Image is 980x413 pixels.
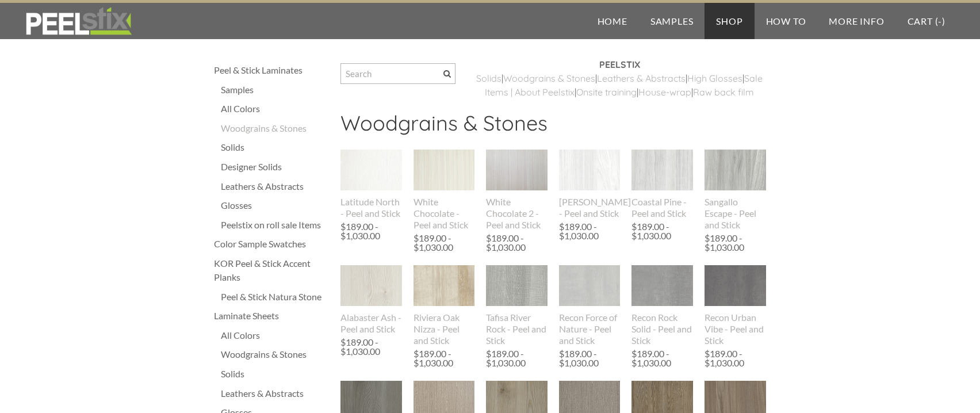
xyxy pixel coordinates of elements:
a: [PERSON_NAME] - Peel and Stick [559,150,621,219]
a: House-wrap [638,86,691,98]
a: All Colors [221,102,329,116]
div: Tafisa River Rock - Peel and Stick [486,312,548,346]
a: Alabaster Ash - Peel and Stick [340,265,402,334]
img: s832171791223022656_p891_i1_w1536.jpeg [631,253,693,319]
div: Solids [221,367,329,381]
div: Coastal Pine - Peel and Stick [631,196,693,219]
div: Peelstix on roll sale Items [221,218,329,232]
a: Leathers & Abstract [597,72,681,84]
div: $189.00 - $1,030.00 [340,338,399,356]
a: Recon Urban Vibe - Peel and Stick [705,265,766,346]
a: KOR Peel & Stick Accent Planks [214,257,329,284]
div: $189.00 - $1,030.00 [486,349,545,368]
a: Color Sample Swatches [214,237,329,251]
a: Woodgrains & Stones [221,347,329,361]
span: - [938,16,942,26]
span: | [595,72,597,84]
img: s832171791223022656_p691_i2_w640.jpeg [414,265,475,306]
a: White Chocolate 2 - Peel and Stick [486,150,548,230]
div: White Chocolate - Peel and Stick [414,196,475,231]
span: Search [443,70,451,78]
img: s832171791223022656_p779_i1_w640.jpeg [705,131,766,210]
div: $189.00 - $1,030.00 [631,222,690,240]
a: Woodgrains & Stones [221,121,329,135]
a: Home [586,3,639,39]
img: s832171791223022656_p793_i1_w640.jpeg [486,131,548,210]
a: Coastal Pine - Peel and Stick [631,150,693,219]
strong: PEELSTIX [599,59,640,70]
a: Solids [221,140,329,154]
img: REFACE SUPPLIES [23,7,134,36]
a: High Glosses [687,72,742,84]
div: [PERSON_NAME] - Peel and Stick [559,196,621,219]
img: s832171791223022656_p644_i1_w307.jpeg [486,265,548,306]
a: White Chocolate - Peel and Stick [414,150,475,230]
a: Leathers & Abstracts [221,179,329,193]
div: $189.00 - $1,030.00 [340,222,399,240]
img: s832171791223022656_p841_i1_w690.png [559,129,621,212]
a: s [591,72,595,84]
div: $189.00 - $1,030.00 [705,234,763,252]
div: $189.00 - $1,030.00 [631,349,690,368]
span: | [575,86,576,98]
a: Designer Solids [221,160,329,174]
span: | [691,86,693,98]
a: s [681,72,686,84]
a: Leathers & Abstracts [221,387,329,400]
a: Woodgrains & Stone [503,72,591,84]
a: Samples [221,83,329,97]
div: White Chocolate 2 - Peel and Stick [486,196,548,231]
a: Recon Force of Nature - Peel and Stick [559,265,621,346]
a: Samples [639,3,705,39]
span: | [742,72,744,84]
img: s832171791223022656_p842_i1_w738.png [340,247,402,324]
a: Shop [705,3,754,39]
a: ​Solids [476,72,502,84]
a: How To [755,3,818,39]
span: | [637,86,638,98]
a: Peel & Stick Laminates [214,63,329,77]
a: Recon Rock Solid - Peel and Stick [631,265,693,346]
span: | [686,72,687,84]
div: Sangallo Escape - Peel and Stick [705,196,766,231]
h2: Woodgrains & Stones [340,110,766,144]
a: Riviera Oak Nizza - Peel and Stick [414,265,475,346]
div: Alabaster Ash - Peel and Stick [340,312,402,335]
img: s832171791223022656_p581_i1_w400.jpeg [340,150,402,190]
a: Raw back film [693,86,754,98]
div: $189.00 - $1,030.00 [486,234,545,252]
span: | [502,72,503,84]
div: $189.00 - $1,030.00 [414,234,472,252]
input: Search [340,63,455,84]
a: Onsite training [576,86,637,98]
a: Tafisa River Rock - Peel and Stick [486,265,548,346]
div: $189.00 - $1,030.00 [559,222,618,240]
div: Riviera Oak Nizza - Peel and Stick [414,312,475,346]
a: Sangallo Escape - Peel and Stick [705,150,766,230]
a: Glosses [221,198,329,212]
a: Cart (-) [896,3,957,39]
div: Recon Urban Vibe - Peel and Stick [705,312,766,346]
a: Latitude North - Peel and Stick [340,150,402,219]
a: All Colors [221,328,329,342]
img: s832171791223022656_p588_i1_w400.jpeg [414,150,475,190]
div: $189.00 - $1,030.00 [414,349,472,368]
a: Peel & Stick Natura Stone [221,290,329,304]
a: More Info [817,3,895,39]
div: Recon Rock Solid - Peel and Stick [631,312,693,346]
a: Laminate Sheets [214,309,329,323]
